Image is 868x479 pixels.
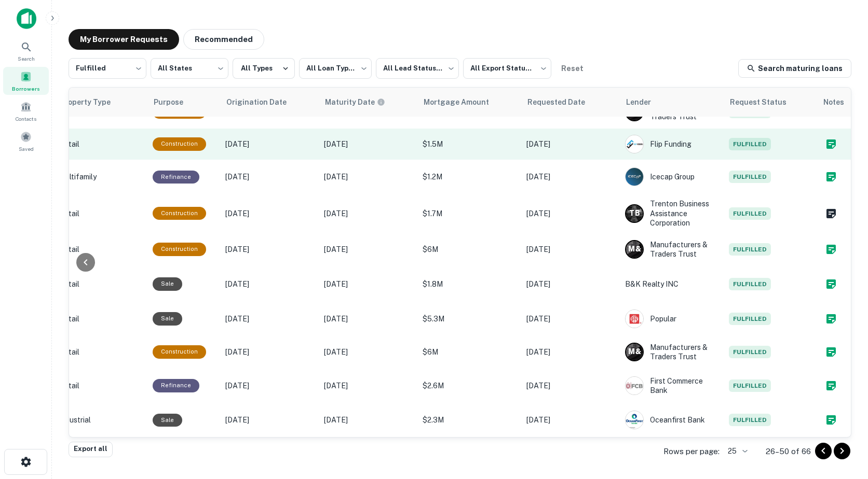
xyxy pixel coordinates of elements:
[823,96,845,108] span: Notes
[423,380,516,391] p: $2.6M
[18,54,35,63] span: Search
[225,313,314,325] p: [DATE]
[822,136,840,152] button: Create a note for this borrower request
[625,343,718,361] div: Manufacturers & Traders Trust
[663,445,720,458] p: Rows per page:
[225,414,314,426] p: [DATE]
[626,96,664,108] span: Lender
[69,55,146,82] div: Fulfilled
[324,313,412,325] p: [DATE]
[153,277,182,290] div: Sale
[730,96,800,108] span: Request Status
[423,171,516,182] p: $1.2M
[3,127,49,155] a: Saved
[153,345,206,358] div: This loan purpose was for construction
[17,8,36,29] img: capitalize-icon.png
[822,206,840,221] button: Create a note for this borrower request
[151,55,228,82] div: All States
[69,442,113,457] button: Export all
[325,96,399,108] span: Maturity dates displayed may be estimated. Please contact the lender for the most accurate maturi...
[319,88,417,117] th: Maturity dates displayed may be estimated. Please contact the lender for the most accurate maturi...
[626,135,643,153] img: picture
[233,58,295,79] button: All Types
[816,396,868,446] iframe: Chat Widget
[19,145,34,153] span: Saved
[526,278,615,290] p: [DATE]
[628,346,641,357] p: M &
[625,309,718,328] div: Popular
[526,313,615,325] p: [DATE]
[154,96,197,108] span: Purpose
[626,310,643,328] img: picture
[626,168,643,186] img: picture
[625,278,718,290] p: B&K Realty INC
[626,411,643,429] img: picture
[220,88,319,117] th: Origination Date
[3,97,49,125] a: Contacts
[729,207,771,220] span: Fulfilled
[153,171,199,184] div: This loan purpose was for refinancing
[183,29,264,50] button: Recommended
[423,138,516,150] p: $1.5M
[738,59,851,78] a: Search maturing loans
[834,443,850,459] button: Go to next page
[729,379,771,392] span: Fulfilled
[153,379,199,392] div: This loan purpose was for refinancing
[324,414,412,426] p: [DATE]
[817,88,851,117] th: Notes
[324,380,412,391] p: [DATE]
[526,138,615,150] p: [DATE]
[3,37,49,65] a: Search
[423,208,516,219] p: $1.7M
[325,96,375,108] h6: Maturity Date
[69,29,179,50] button: My Borrower Requests
[729,313,771,325] span: Fulfilled
[324,171,412,182] p: [DATE]
[526,346,615,358] p: [DATE]
[324,138,412,150] p: [DATE]
[324,346,412,358] p: [DATE]
[153,312,182,325] div: Sale
[822,169,840,185] button: Create a note for this borrower request
[625,240,718,259] div: Manufacturers & Traders Trust
[815,443,832,459] button: Go to previous page
[625,376,718,395] div: First Commerce Bank
[521,88,620,117] th: Requested Date
[324,278,412,290] p: [DATE]
[153,243,206,256] div: This loan purpose was for construction
[555,58,589,79] button: Reset
[225,208,314,219] p: [DATE]
[54,88,147,117] th: Property Type
[16,115,36,123] span: Contacts
[526,208,615,219] p: [DATE]
[729,346,771,358] span: Fulfilled
[625,411,718,429] div: Oceanfirst Bank
[3,67,49,95] div: Borrowers
[153,207,206,220] div: This loan purpose was for construction
[153,414,182,427] div: Sale
[729,171,771,183] span: Fulfilled
[724,88,817,117] th: Request Status
[423,346,516,358] p: $6M
[822,242,840,257] button: Create a note for this borrower request
[629,208,640,219] p: T B
[729,138,771,150] span: Fulfilled
[766,445,811,458] p: 26–50 of 66
[526,380,615,391] p: [DATE]
[324,208,412,219] p: [DATE]
[729,278,771,290] span: Fulfilled
[625,199,718,228] div: Trenton Business Assistance Corporation
[225,138,314,150] p: [DATE]
[423,278,516,290] p: $1.8M
[463,55,551,82] div: All Export Statuses
[12,84,40,93] span: Borrowers
[423,414,516,426] p: $2.3M
[625,135,718,153] div: Flip Funding
[822,311,840,327] button: Create a note for this borrower request
[822,276,840,292] button: Create a note for this borrower request
[153,137,206,150] div: This loan purpose was for construction
[225,346,314,358] p: [DATE]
